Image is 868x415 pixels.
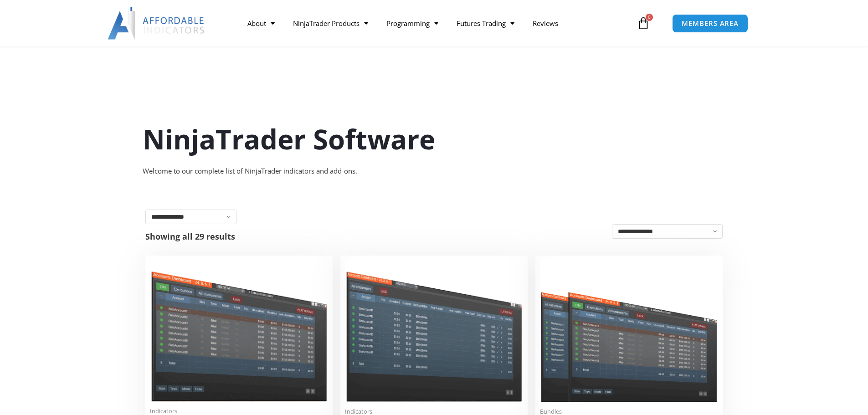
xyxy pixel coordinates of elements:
a: Reviews [524,13,567,34]
select: Shop order [612,224,723,239]
a: 0 [623,10,663,36]
img: Duplicate Account Actions [150,260,328,402]
a: About [238,13,284,34]
a: Programming [377,13,447,34]
img: Account Risk Manager [345,260,523,402]
div: Welcome to our complete list of NinjaTrader indicators and add-ons. [143,165,726,178]
p: Showing all 29 results [145,232,235,241]
nav: Menu [238,13,635,34]
span: 0 [646,14,653,21]
a: NinjaTrader Products [284,13,377,34]
span: Indicators [150,407,328,415]
img: Accounts Dashboard Suite [540,260,718,402]
h1: NinjaTrader Software [143,120,726,158]
span: MEMBERS AREA [682,20,739,27]
a: Futures Trading [447,13,524,34]
img: LogoAI | Affordable Indicators – NinjaTrader [108,7,205,40]
a: MEMBERS AREA [672,14,748,33]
